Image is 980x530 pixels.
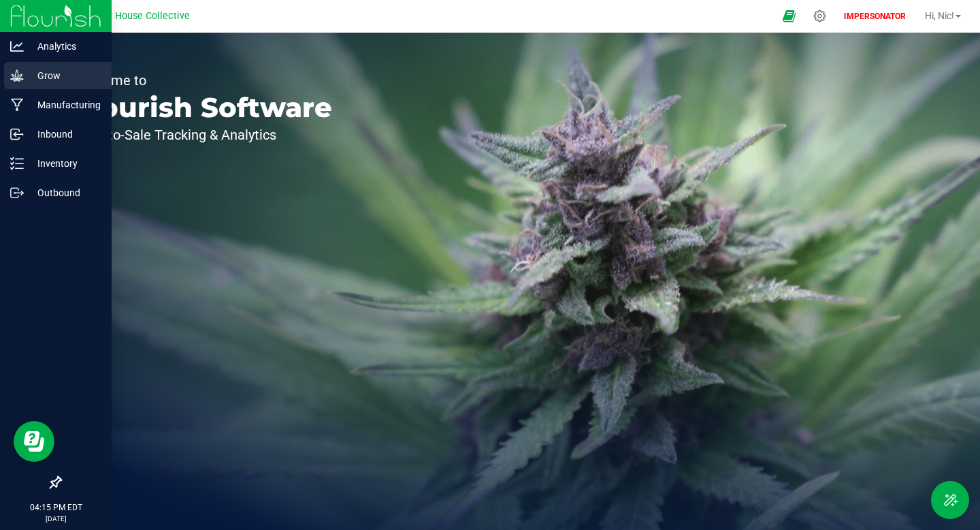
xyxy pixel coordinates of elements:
p: Seed-to-Sale Tracking & Analytics [73,128,332,142]
inline-svg: Analytics [10,40,24,53]
p: Inbound [24,126,105,142]
p: Inventory [24,155,105,172]
p: Manufacturing [24,97,105,113]
inline-svg: Inventory [10,157,24,170]
p: Outbound [24,185,105,201]
button: Toggle Menu [931,481,969,519]
p: Analytics [24,38,105,54]
inline-svg: Manufacturing [10,98,24,112]
span: Hi, Nic! [925,10,954,21]
inline-svg: Inbound [10,127,24,141]
p: Grow [24,67,105,84]
iframe: Resource center [14,421,54,462]
p: 04:15 PM EDT [6,501,105,514]
inline-svg: Outbound [10,186,24,200]
p: [DATE] [6,514,105,524]
span: Arbor House Collective [88,10,190,22]
p: Flourish Software [73,94,332,121]
p: IMPERSONATOR [838,10,911,22]
span: Open Ecommerce Menu [774,3,804,29]
inline-svg: Grow [10,69,24,82]
p: Welcome to [73,74,332,87]
div: Manage settings [811,10,828,22]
